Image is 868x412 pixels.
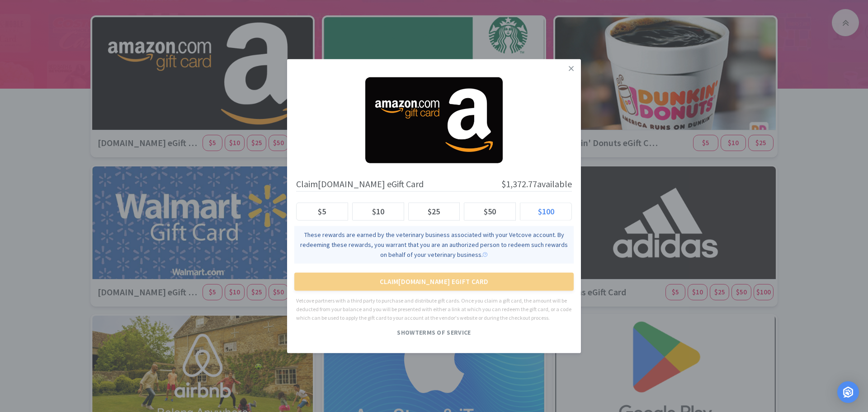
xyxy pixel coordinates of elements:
[837,381,859,403] div: Open Intercom Messenger
[296,296,572,322] p: Vetcove partners with a third party to purchase and distribute gift cards. Once you claim a gift ...
[397,328,471,337] span: Show Terms of Service
[318,206,326,216] span: $5
[501,178,537,189] span: $1,372.77
[538,206,554,216] span: $100
[501,176,572,191] h3: available
[296,176,424,191] h3: Claim [DOMAIN_NAME] eGift Card
[372,206,384,216] span: $10
[365,72,502,163] img: 4376d178c9774d9e8a976ebba5da0f7f_16.png
[484,206,496,216] span: $50
[298,229,570,260] div: These rewards are earned by the veterinary business associated with your Vetcove account. By rede...
[428,206,440,216] span: $25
